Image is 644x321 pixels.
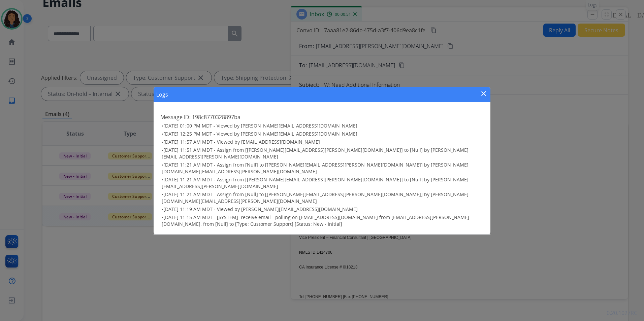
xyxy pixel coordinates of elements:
[163,139,320,145] span: [DATE] 11:57 AM MDT - Viewed by [EMAIL_ADDRESS][DOMAIN_NAME]
[162,147,484,160] h3: •
[162,191,469,204] span: [DATE] 11:21 AM MDT - Assign from [Null] to [[PERSON_NAME][EMAIL_ADDRESS][PERSON_NAME][DOMAIN_NAM...
[480,90,488,98] mat-icon: close
[163,131,357,137] span: [DATE] 12:25 PM MDT - Viewed by [PERSON_NAME][EMAIL_ADDRESS][DOMAIN_NAME]
[192,113,240,121] span: 198c8770328897ba
[162,176,469,189] span: [DATE] 11:21 AM MDT - Assign from [[PERSON_NAME][EMAIL_ADDRESS][PERSON_NAME][DOMAIN_NAME]] to [Nu...
[162,191,484,205] h3: •
[162,147,469,160] span: [DATE] 11:51 AM MDT - Assign from [[PERSON_NAME][EMAIL_ADDRESS][PERSON_NAME][DOMAIN_NAME]] to [Nu...
[163,206,358,212] span: [DATE] 11:19 AM MDT - Viewed by [PERSON_NAME][EMAIL_ADDRESS][DOMAIN_NAME]
[156,91,168,99] h1: Logs
[163,122,357,129] span: [DATE] 01:00 PM MDT - Viewed by [PERSON_NAME][EMAIL_ADDRESS][DOMAIN_NAME]
[162,131,484,137] h3: •
[162,206,484,213] h3: •
[160,113,191,121] span: Message ID:
[162,139,484,145] h3: •
[162,214,484,227] h3: •
[162,214,469,227] span: [DATE] 11:15 AM MDT - [SYSTEM]: receive email - polling on [EMAIL_ADDRESS][DOMAIN_NAME] from [EMA...
[607,309,637,317] p: 0.20.1027RC
[162,176,484,190] h3: •
[162,122,484,129] h3: •
[162,162,484,175] h3: •
[162,162,469,175] span: [DATE] 11:21 AM MDT - Assign from [Null] to [[PERSON_NAME][EMAIL_ADDRESS][PERSON_NAME][DOMAIN_NAM...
